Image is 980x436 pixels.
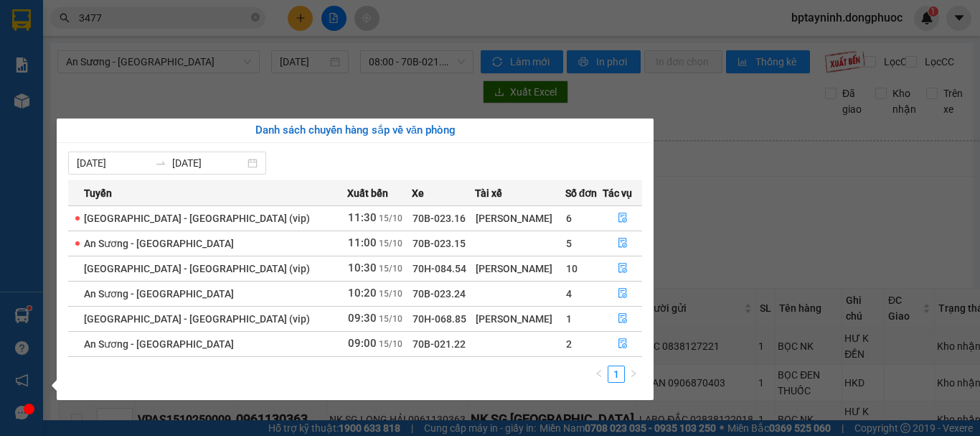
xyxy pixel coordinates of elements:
button: file-done [603,307,641,330]
span: Số đơn [565,185,598,201]
span: file-done [618,238,628,249]
span: Tuyến [84,185,112,201]
span: 10:30 [348,261,377,274]
span: 70H-068.85 [413,313,466,325]
span: 2 [566,338,572,350]
span: An Sương - [GEOGRAPHIC_DATA] [84,238,234,249]
span: 15/10 [379,238,402,249]
span: 11:00 [348,236,377,249]
span: 15/10 [379,289,402,299]
span: 10 [566,263,578,274]
span: 6 [566,213,572,224]
button: file-done [603,333,641,356]
span: 70B-023.15 [413,238,466,249]
span: 5 [566,238,572,249]
span: 70B-021.22 [413,338,466,350]
li: Previous Page [590,366,608,383]
span: to [155,157,166,169]
span: Xuất bến [347,185,388,201]
span: 09:00 [348,337,377,350]
span: right [629,369,638,378]
li: 1 [608,366,625,383]
span: 70B-023.16 [413,213,466,224]
span: file-done [618,338,628,350]
button: file-done [603,207,641,230]
span: left [595,369,603,378]
span: Xe [412,185,424,201]
span: file-done [618,263,628,274]
span: 70H-084.54 [413,263,466,274]
input: Đến ngày [172,155,245,171]
span: 15/10 [379,264,402,274]
span: 11:30 [348,211,377,224]
a: 1 [608,366,624,382]
span: 1 [566,313,572,325]
input: Từ ngày [77,155,149,171]
span: An Sương - [GEOGRAPHIC_DATA] [84,288,234,300]
span: 15/10 [379,339,402,349]
span: file-done [618,213,628,224]
span: 70B-023.24 [413,288,466,300]
button: file-done [603,282,641,305]
span: swap-right [155,157,166,169]
span: An Sương - [GEOGRAPHIC_DATA] [84,338,234,350]
li: Next Page [625,366,642,383]
div: [PERSON_NAME] [476,311,564,327]
span: 09:30 [348,312,377,325]
div: [PERSON_NAME] [476,261,564,277]
div: Danh sách chuyến hàng sắp về văn phòng [68,122,642,139]
button: file-done [603,257,641,280]
span: Tài xế [475,185,502,201]
span: file-done [618,313,628,325]
span: Tác vụ [603,185,632,201]
button: left [590,366,608,383]
span: 4 [566,288,572,300]
span: 10:20 [348,287,377,300]
span: [GEOGRAPHIC_DATA] - [GEOGRAPHIC_DATA] (vip) [84,263,310,274]
span: file-done [618,288,628,300]
span: 15/10 [379,314,402,324]
button: file-done [603,232,641,255]
span: 15/10 [379,213,402,223]
div: [PERSON_NAME] [476,210,564,226]
span: [GEOGRAPHIC_DATA] - [GEOGRAPHIC_DATA] (vip) [84,313,310,325]
span: [GEOGRAPHIC_DATA] - [GEOGRAPHIC_DATA] (vip) [84,213,310,224]
button: right [625,366,642,383]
